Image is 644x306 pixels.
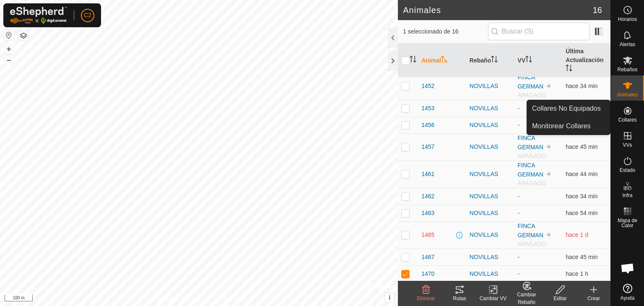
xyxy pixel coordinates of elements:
span: i [389,294,390,301]
div: Editar [543,295,577,302]
h2: Animales [403,5,593,15]
span: 26 sept 2025, 13:56 [566,171,597,177]
span: Animales [617,92,638,97]
button: – [4,55,14,65]
span: Mapa de Calor [613,218,642,228]
input: Buscar (S) [488,23,589,40]
a: FINCA GERMAN [518,74,543,90]
span: 1452 [421,82,434,91]
div: Cambiar Rebaño [510,291,543,306]
p-sorticon: Activar para ordenar [566,66,572,73]
img: Logo Gallagher [10,7,67,24]
div: NOVILLAS [470,192,511,201]
span: 26 sept 2025, 14:05 [566,193,597,200]
div: NOVILLAS [470,170,511,179]
a: FINCA GERMAN [518,135,543,150]
th: Rebaño [466,44,514,78]
div: Chat abierto [615,256,640,281]
span: APAGADO [518,153,546,159]
div: NOVILLAS [470,209,511,218]
span: Collares [618,117,636,122]
span: 1467 [421,253,434,262]
th: Animal [418,44,466,78]
p-sorticon: Activar para ordenar [525,57,532,64]
span: APAGADO [518,92,546,99]
span: C2 [84,11,91,20]
span: 26 sept 2025, 13:54 [566,254,597,260]
span: VVs [623,143,632,148]
span: Collares No Equipados [532,104,601,114]
div: NOVILLAS [470,270,511,278]
app-display-virtual-paddock-transition: - [518,270,520,277]
div: Rutas [443,295,476,302]
p-sorticon: Activar para ordenar [491,57,498,64]
span: 26 sept 2025, 13:54 [566,143,597,150]
img: hasta [545,171,552,177]
div: NOVILLAS [470,121,511,130]
a: Política de Privacidad [156,295,204,303]
span: 1465 [421,231,434,239]
span: 1 seleccionado de 16 [403,27,488,36]
button: Capas del Mapa [18,31,29,41]
app-display-virtual-paddock-transition: - [518,193,520,200]
div: NOVILLAS [470,231,511,239]
span: 1453 [421,104,434,113]
div: NOVILLAS [470,253,511,262]
a: Collares No Equipados [527,100,610,117]
span: Horarios [618,17,637,22]
app-display-virtual-paddock-transition: - [518,254,520,260]
span: 26 sept 2025, 13:46 [566,210,597,216]
app-display-virtual-paddock-transition: - [518,122,520,128]
img: hasta [545,83,552,89]
div: Cambiar VV [476,295,510,302]
div: NOVILLAS [470,143,511,151]
a: FINCA GERMAN [518,223,543,239]
span: Ayuda [621,296,635,301]
span: Alertas [620,42,635,47]
span: Eliminar [417,296,435,301]
img: hasta [545,231,552,238]
span: 1456 [421,121,434,130]
span: 26 sept 2025, 13:15 [566,270,588,277]
span: 16 [593,4,602,16]
span: APAGADO [518,241,546,247]
app-display-virtual-paddock-transition: - [518,210,520,216]
span: 1461 [421,170,434,179]
button: i [385,293,394,302]
span: 1457 [421,143,434,151]
div: NOVILLAS [470,82,511,91]
a: FINCA GERMAN [518,162,543,178]
a: Ayuda [611,280,644,304]
img: hasta [545,143,552,150]
app-display-virtual-paddock-transition: - [518,105,520,112]
p-sorticon: Activar para ordenar [410,57,416,64]
span: 25 sept 2025, 14:36 [566,231,588,238]
span: 1462 [421,192,434,201]
span: 26 sept 2025, 14:05 [566,83,597,89]
div: NOVILLAS [470,104,511,113]
span: Infra [622,193,632,198]
span: Estado [620,168,635,173]
span: 1463 [421,209,434,218]
span: Monitorear Collares [532,121,591,131]
button: + [4,44,14,54]
th: Última Actualización [562,44,610,78]
div: Crear [577,295,610,302]
span: 1470 [421,270,434,278]
a: Contáctenos [214,295,242,303]
th: VV [514,44,563,78]
a: Monitorear Collares [527,118,610,135]
span: Rebaños [617,67,637,72]
span: APAGADO [518,180,546,187]
button: Restablecer Mapa [4,30,14,40]
p-sorticon: Activar para ordenar [441,57,448,64]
